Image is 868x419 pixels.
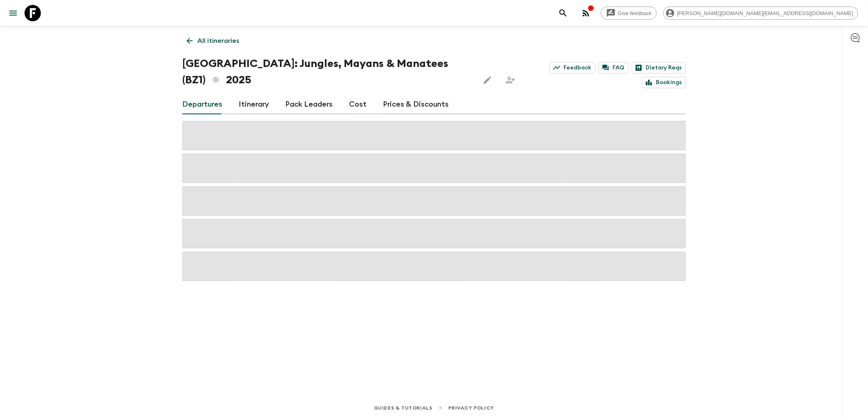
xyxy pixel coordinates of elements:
a: Privacy Policy [449,403,494,412]
a: Prices & Discounts [383,95,449,114]
a: FAQ [599,62,629,74]
a: Departures [182,95,222,114]
button: Edit this itinerary [479,72,496,88]
p: All itineraries [197,36,239,46]
h1: [GEOGRAPHIC_DATA]: Jungles, Mayans & Manatees (BZ1) 2025 [182,56,473,88]
div: [PERSON_NAME][DOMAIN_NAME][EMAIL_ADDRESS][DOMAIN_NAME] [663,7,858,20]
a: Give feedback [601,7,657,20]
a: Bookings [642,77,686,88]
a: Guides & Tutorials [374,403,432,412]
a: Feedback [550,62,595,74]
a: Itinerary [239,95,269,114]
a: Dietary Reqs [632,62,686,74]
a: Cost [349,95,367,114]
span: Give feedback [613,10,656,16]
span: [PERSON_NAME][DOMAIN_NAME][EMAIL_ADDRESS][DOMAIN_NAME] [673,10,858,16]
a: Pack Leaders [285,95,333,114]
a: All itineraries [182,33,244,49]
button: search adventures [555,5,571,21]
span: Share this itinerary [502,72,519,88]
button: menu [5,5,21,21]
